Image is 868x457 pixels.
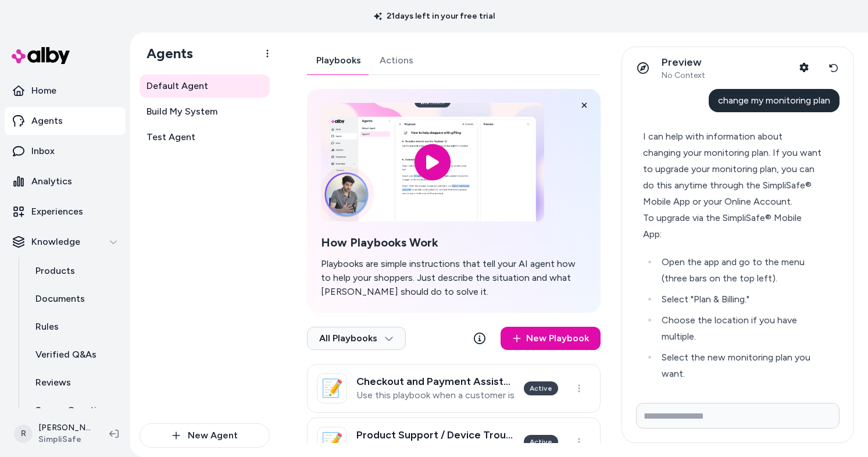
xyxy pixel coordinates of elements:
span: change my monitoring plan [718,95,830,106]
p: Home [31,84,56,98]
p: Survey Questions [35,404,112,417]
p: 21 days left in your free trial [367,10,502,22]
h3: Checkout and Payment Assistance [356,376,515,387]
li: Select "Plan & Billing." [658,291,823,308]
a: Verified Q&As [24,341,126,369]
button: New Agent [140,423,270,448]
li: Open the app and go to the menu (three bars on the top left). [658,254,823,287]
a: Playbooks [307,47,370,74]
p: Rules [35,320,59,334]
p: Use this playbook when a customer is having trouble completing the checkout process to purchase t... [356,390,515,401]
div: To upgrade via the SimpliSafe® Mobile App: [643,210,823,242]
a: Test Agent [140,126,270,149]
p: Verified Q&As [35,348,97,362]
div: I can help with information about changing your monitoring plan. If you want to upgrade your moni... [643,128,823,210]
input: Write your prompt here [636,403,840,429]
p: Products [35,264,75,278]
a: Default Agent [140,74,270,98]
a: Agents [5,107,126,135]
a: Products [24,257,126,285]
p: Agents [31,114,63,128]
span: Build My System [147,105,217,119]
a: Rules [24,313,126,341]
span: Default Agent [147,79,208,93]
div: Active [524,435,558,449]
a: Experiences [5,198,126,226]
h2: How Playbooks Work [321,235,587,250]
span: All Playbooks [319,333,394,344]
p: Knowledge [31,235,80,249]
p: Inbox [31,144,55,158]
li: Select the new monitoring plan you want. [658,349,823,382]
div: Active [524,381,558,395]
p: Preview [662,56,705,69]
div: 📝 [317,427,347,457]
a: Reviews [24,369,126,397]
a: Inbox [5,137,126,165]
a: Build My System [140,100,270,123]
a: Survey Questions [24,397,126,424]
button: R[PERSON_NAME]SimpliSafe [7,415,100,452]
p: Use when an existing customer with a Simplisafe system is having trouble getting a specific devic... [356,443,515,455]
button: All Playbooks [307,327,406,350]
p: Documents [35,292,85,306]
h3: Product Support / Device Troubleshooting [356,429,515,441]
p: Reviews [35,376,71,390]
a: Actions [370,47,423,74]
span: No Context [662,70,705,81]
a: New Playbook [501,327,601,350]
a: Documents [24,285,126,313]
div: 📝 [317,373,347,404]
span: SimpliSafe [38,434,91,445]
p: Analytics [31,174,72,188]
button: Knowledge [5,228,126,256]
a: 📝Checkout and Payment AssistanceUse this playbook when a customer is having trouble completing th... [307,364,601,413]
a: Analytics [5,167,126,195]
span: R [14,424,33,443]
img: alby Logo [12,47,70,64]
p: Playbooks are simple instructions that tell your AI agent how to help your shoppers. Just describ... [321,257,587,299]
p: [PERSON_NAME] [38,422,91,434]
span: Test Agent [147,130,195,144]
a: Home [5,77,126,105]
h1: Agents [137,45,193,62]
li: Choose the location if you have multiple. [658,312,823,345]
p: Experiences [31,205,83,219]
